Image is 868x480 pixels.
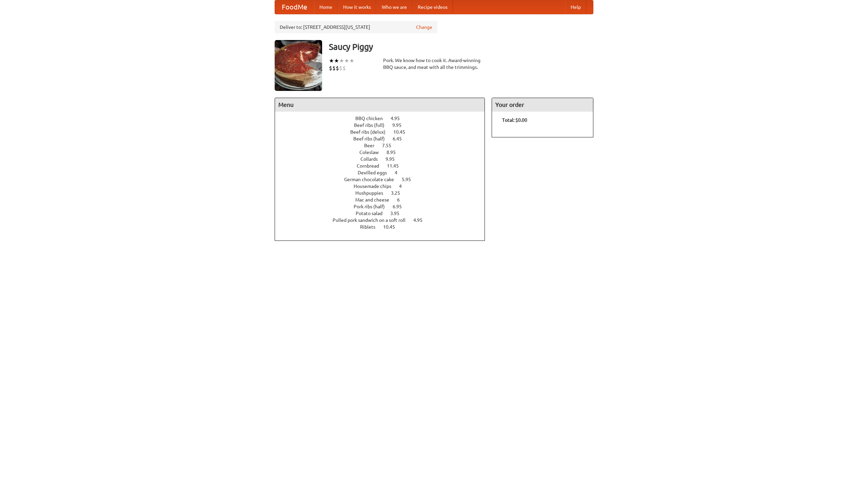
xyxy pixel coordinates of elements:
a: How it works [338,0,376,14]
span: Beer [364,143,381,148]
div: Deliver to: [STREET_ADDRESS][US_STATE] [275,21,437,33]
span: Beef ribs (delux) [350,129,392,135]
h4: Menu [275,98,485,112]
span: 6 [397,197,407,203]
span: 3.25 [391,190,407,196]
span: 5.95 [402,177,418,182]
span: Riblets [360,224,382,230]
span: Housemade chips [354,184,398,189]
a: Mac and cheese 6 [355,197,412,203]
a: Beef ribs (full) 9.95 [354,122,414,128]
span: Mac and cheese [355,197,396,203]
li: $ [336,64,339,72]
span: Potato salad [356,211,389,216]
span: 6.95 [393,204,409,209]
span: 10.45 [383,224,402,230]
a: FoodMe [275,0,314,14]
a: Cornbread 11.45 [357,163,411,169]
li: $ [342,64,346,72]
span: Pulled pork sandwich on a soft roll [333,217,412,223]
h4: Your order [492,98,593,112]
h3: Saucy Piggy [329,40,593,54]
span: 9.95 [392,122,408,128]
li: ★ [329,57,334,64]
span: 6.45 [393,136,409,141]
a: German chocolate cake 5.95 [344,177,423,182]
a: Beef ribs (half) 6.45 [353,136,414,141]
span: Beef ribs (half) [353,136,392,141]
a: Riblets 10.45 [360,224,408,230]
b: Total: $0.00 [502,117,527,123]
span: 11.45 [387,163,406,169]
li: $ [339,64,342,72]
span: BBQ chicken [355,116,390,121]
a: Beer 7.55 [364,143,404,148]
span: 4 [399,184,409,189]
li: $ [332,64,336,72]
span: 4 [395,170,404,175]
a: Change [416,24,432,31]
a: Recipe videos [412,0,453,14]
a: Collards 9.95 [360,156,407,162]
span: Coleslaw [359,150,386,155]
span: Collards [360,156,384,162]
span: Cornbread [357,163,386,169]
a: Pulled pork sandwich on a soft roll 4.95 [333,217,435,223]
span: 4.95 [391,116,407,121]
div: Pork. We know how to cook it. Award-winning BBQ sauce, and meat with all the trimmings. [383,57,485,71]
li: ★ [349,57,354,64]
span: 3.95 [390,211,406,216]
a: Devilled eggs 4 [358,170,410,175]
span: Devilled eggs [358,170,394,175]
a: Coleslaw 8.95 [359,150,408,155]
span: 7.55 [382,143,398,148]
span: 8.95 [387,150,402,155]
li: ★ [344,57,349,64]
li: ★ [339,57,344,64]
span: Beef ribs (full) [354,122,391,128]
span: Hushpuppies [355,190,390,196]
span: 10.45 [393,129,412,135]
a: Pork ribs (half) 6.95 [354,204,414,209]
a: Help [565,0,586,14]
li: ★ [334,57,339,64]
span: German chocolate cake [344,177,401,182]
li: $ [329,64,332,72]
a: Potato salad 3.95 [356,211,412,216]
img: angular.jpg [275,40,322,91]
span: 9.95 [386,156,401,162]
a: BBQ chicken 4.95 [355,116,412,121]
a: Beef ribs (delux) 10.45 [350,129,418,135]
a: Hushpuppies 3.25 [355,190,413,196]
a: Who we are [376,0,412,14]
a: Housemade chips 4 [354,184,414,189]
a: Home [314,0,338,14]
span: Pork ribs (half) [354,204,392,209]
span: 4.95 [413,217,429,223]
